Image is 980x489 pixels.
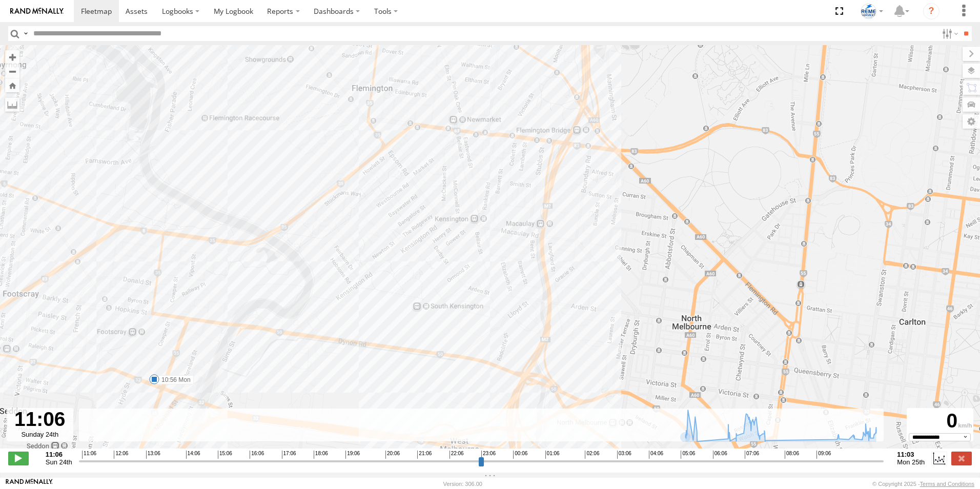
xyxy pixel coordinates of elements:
[450,451,464,459] span: 22:06
[385,451,400,459] span: 20:06
[443,481,482,487] div: Version: 306.00
[154,375,194,384] label: 10:56 Mon
[186,451,200,459] span: 14:06
[923,3,940,19] i: ?
[6,479,53,489] a: Visit our Website
[250,451,264,459] span: 16:06
[282,451,296,459] span: 17:06
[745,451,759,459] span: 07:06
[649,451,663,459] span: 04:06
[417,451,432,459] span: 21:06
[513,451,527,459] span: 00:06
[5,97,19,112] label: Measure
[816,451,831,459] span: 09:06
[82,451,96,459] span: 11:06
[920,481,974,487] a: Terms and Conditions
[46,458,72,466] span: Sun 24th Aug 2025
[897,458,925,466] span: Mon 25th Aug 2025
[10,8,64,15] img: rand-logo.svg
[5,78,19,92] button: Zoom Home
[8,452,29,465] label: Play/Stop
[908,410,972,433] div: 0
[5,50,19,64] button: Zoom in
[345,451,360,459] span: 19:06
[857,4,887,19] div: Livia Michelini
[314,451,328,459] span: 18:06
[545,451,560,459] span: 01:06
[22,26,30,41] label: Search Query
[617,451,631,459] span: 03:06
[114,451,128,459] span: 12:06
[872,481,974,487] div: © Copyright 2025 -
[681,451,695,459] span: 05:06
[897,451,925,458] strong: 11:03
[218,451,232,459] span: 15:06
[951,452,972,465] label: Close
[481,451,496,459] span: 23:06
[938,26,960,41] label: Search Filter Options
[713,451,727,459] span: 06:06
[5,64,19,78] button: Zoom out
[963,114,980,129] label: Map Settings
[46,451,72,458] strong: 11:06
[146,451,160,459] span: 13:06
[585,451,599,459] span: 02:06
[785,451,799,459] span: 08:06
